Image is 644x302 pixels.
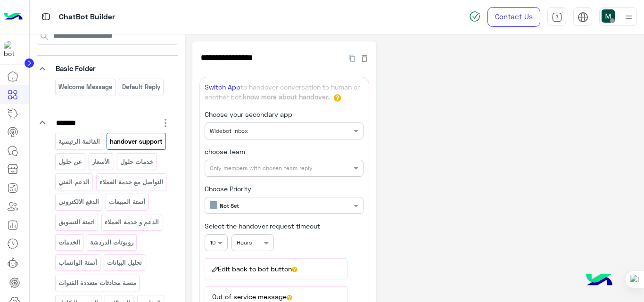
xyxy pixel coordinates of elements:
[4,7,23,27] img: Logo
[108,196,146,207] p: أتمتة المبيعات
[37,63,48,74] i: keyboard_arrow_down
[58,156,83,167] p: عن حلول
[205,185,251,194] label: Choose Priority
[58,257,98,268] p: أتمتة الواتساب
[243,93,330,101] a: know more about handover.
[4,41,21,58] img: 114004088273201
[469,11,480,22] img: spinner
[210,127,248,134] span: Widebot Inbox
[104,217,160,228] p: الدعم و خدمة العملاء
[58,196,99,207] p: الدفع الالكتروني
[58,177,90,188] p: الدعم الفني
[205,110,292,119] label: Choose your secondary app
[58,136,100,147] p: القائمة الرئيسية
[205,258,347,279] button: Edit back to bot button
[59,11,115,24] p: ChatBot Builder
[90,237,134,248] p: روبوتات الدردشة
[552,12,562,23] img: tab
[109,136,164,147] p: handover support
[205,82,363,102] p: to handover conversation to human or another bot.
[205,222,320,231] label: Select the handover request timeout
[547,7,566,27] a: tab
[623,11,635,23] img: profile
[578,12,588,23] img: tab
[205,83,240,91] span: Switch App
[58,82,113,92] p: Welcome Message
[91,156,111,167] p: الأسعار
[56,64,96,73] span: Basic Folder
[602,9,615,23] img: userImage
[220,202,239,209] b: Not Set
[37,117,48,128] i: keyboard_arrow_down
[122,82,161,92] p: Default reply
[360,52,369,63] button: Delete Flow
[58,278,137,288] p: منصة محادثات متعددة القنوات
[99,177,164,188] p: التواصل مع خدمة العملاء
[344,52,360,63] button: Duplicate Flow
[107,257,143,268] p: تحليل البيانات
[205,147,245,156] label: choose team
[58,217,95,228] p: اتمتة التسويق
[119,156,154,167] p: خدمات حلول
[58,237,81,248] p: الخدمات
[583,264,616,297] img: hulul-logo.png
[487,7,540,27] a: Contact Us
[40,11,52,23] img: tab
